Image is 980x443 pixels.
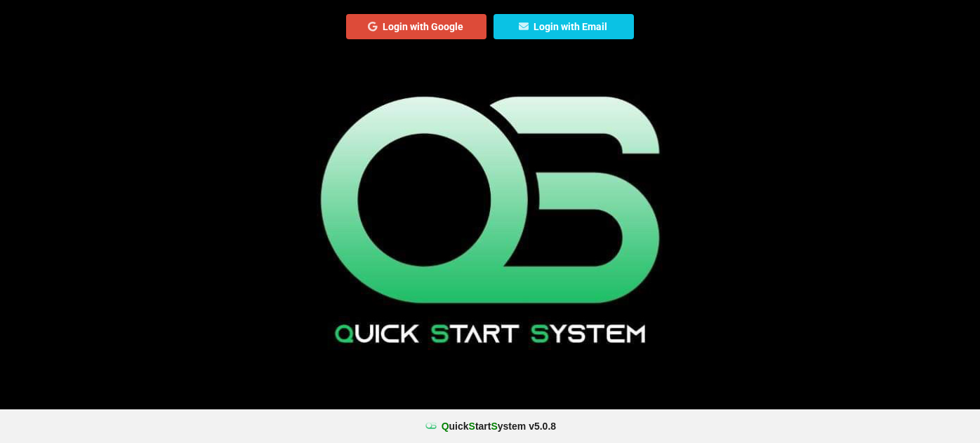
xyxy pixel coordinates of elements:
span: S [491,421,497,432]
button: Login with Email [494,14,634,39]
b: uick tart ystem v 5.0.8 [442,419,556,433]
img: favicon.ico [424,419,438,433]
span: S [469,421,475,432]
span: Q [442,421,449,432]
button: Login with Google [346,14,486,39]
